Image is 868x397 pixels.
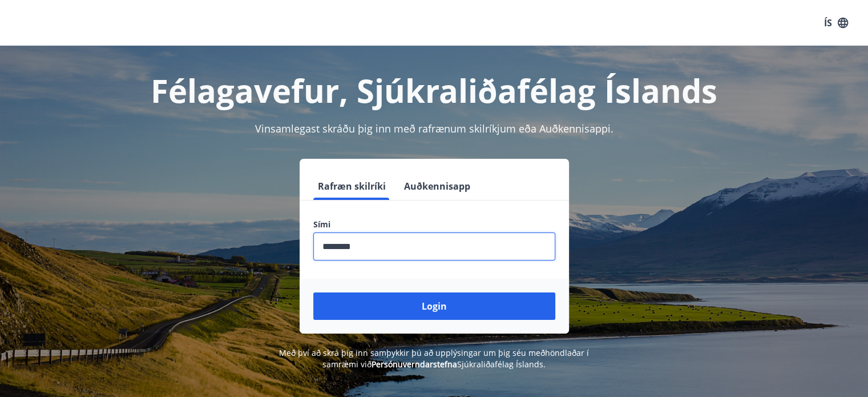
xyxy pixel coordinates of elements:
button: Login [313,292,555,320]
button: ÍS [818,13,854,33]
h1: Félagavefur, Sjúkraliðafélag Íslands [37,69,831,112]
label: Sími [313,219,555,230]
a: Persónuverndarstefna [372,359,457,370]
button: Rafræn skilríki [313,173,390,200]
span: Með því að skrá þig inn samþykkir þú að upplýsingar um þig séu meðhöndlaðar í samræmi við Sjúkral... [279,347,589,370]
button: Auðkennisapp [399,173,475,200]
span: Vinsamlegast skráðu þig inn með rafrænum skilríkjum eða Auðkennisappi. [255,122,613,135]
